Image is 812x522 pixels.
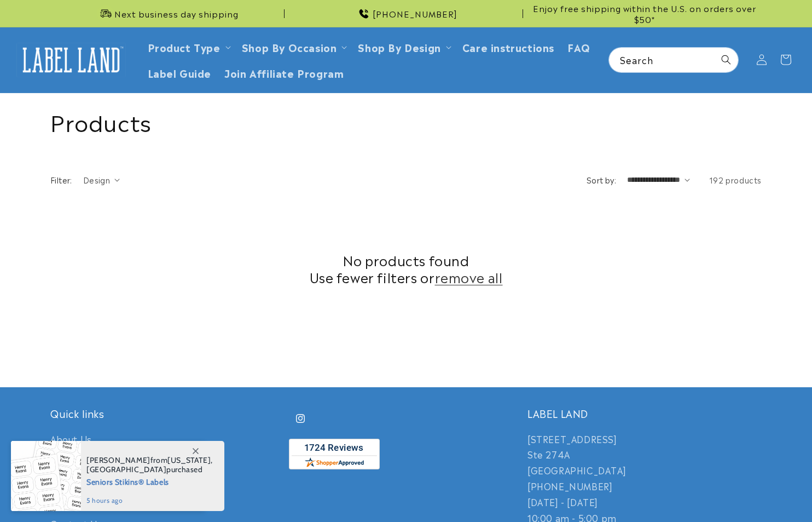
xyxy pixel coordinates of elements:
a: FAQ [561,34,597,60]
summary: Shop By Occasion [235,34,352,60]
button: Search [714,48,738,72]
a: remove all [435,268,503,285]
h2: LABEL LAND [527,407,762,420]
a: Join Affiliate Program [218,60,350,85]
span: Care instructions [462,41,554,53]
span: Shop By Occasion [242,41,337,53]
h1: Products [50,107,762,135]
a: Product Type [148,39,221,54]
span: 5 hours ago [86,496,213,506]
span: from , purchased [86,456,213,474]
span: [GEOGRAPHIC_DATA] [86,464,166,474]
span: 192 products [709,174,762,185]
span: FAQ [567,41,590,53]
label: Sort by: [587,174,616,185]
span: Label Guide [148,66,212,79]
h2: Filter: [50,174,72,186]
span: [PERSON_NAME] [86,455,150,465]
span: Join Affiliate Program [224,66,344,79]
a: Label Guide [141,60,218,85]
a: Label Land [13,39,130,81]
span: Design [83,174,110,185]
summary: Design (0 selected) [83,174,120,186]
span: [PHONE_NUMBER] [373,8,457,19]
span: Next business day shipping [114,8,239,19]
img: Customer Reviews [289,439,380,469]
a: About Us [50,431,92,450]
span: Seniors Stikins® Labels [86,474,213,488]
h2: Quick links [50,407,285,420]
a: Shop By Design [358,39,440,54]
span: [US_STATE] [167,455,211,465]
summary: Shop By Design [351,34,455,60]
img: Label Land [16,43,126,77]
iframe: Gorgias live chat messenger [703,475,801,511]
a: Care instructions [456,34,561,60]
h2: No products found Use fewer filters or [50,251,762,285]
span: Enjoy free shipping within the U.S. on orders over $50* [527,3,762,24]
summary: Product Type [141,34,235,60]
